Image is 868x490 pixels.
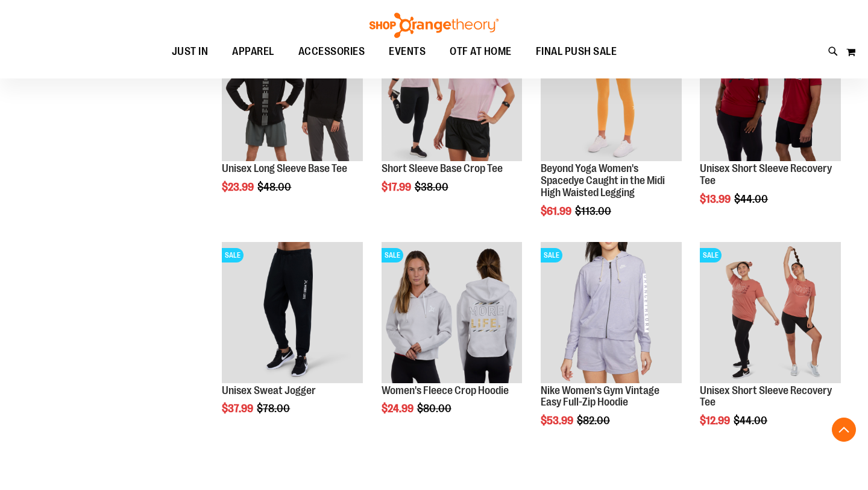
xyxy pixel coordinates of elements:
div: product [376,236,529,446]
span: $44.00 [734,415,769,427]
span: ACCESSORIES [298,38,365,65]
span: $17.99 [382,181,413,193]
span: $53.99 [541,415,575,427]
a: Unisex Short Sleeve Recovery Tee [700,162,832,186]
img: Shop Orangetheory [368,13,500,38]
span: $82.00 [577,415,612,427]
div: product [535,236,688,457]
button: Back To Top [832,418,856,442]
a: Product image for Beyond Yoga Womens Spacedye Caught in the Midi High Waisted LeggingSALE [541,21,682,164]
a: Product image for Unisex SS Recovery TeeSALE [700,21,841,164]
a: APPAREL [220,38,286,65]
img: Product image for Short Sleeve Base Crop Tee [382,21,523,162]
span: $113.00 [575,205,613,217]
div: product [216,236,369,446]
a: Beyond Yoga Women's Spacedye Caught in the Midi High Waisted Legging [541,162,665,199]
div: product [535,14,688,248]
a: Short Sleeve Base Crop Tee [382,162,503,174]
a: EVENTS [377,38,438,66]
span: $37.99 [222,402,255,415]
span: $80.00 [417,402,453,415]
span: $12.99 [700,415,732,427]
div: product [376,14,529,224]
span: $44.00 [734,193,770,205]
a: Unisex Long Sleeve Base Tee [222,162,347,174]
a: Women's Fleece Crop Hoodie [382,384,509,396]
a: ACCESSORIES [286,38,377,66]
a: Product image for Short Sleeve Base Crop TeeSALE [382,21,523,164]
a: Product image for Womens Fleece Crop HoodieSALE [382,242,523,385]
a: Unisex Sweat Jogger [222,384,316,396]
span: SALE [700,248,722,262]
a: Nike Women's Gym Vintage Easy Full-Zip Hoodie [541,384,659,409]
span: $24.99 [382,402,415,415]
a: Unisex Short Sleeve Recovery Tee [700,384,832,409]
img: Product image for Unisex SS Recovery Tee [700,21,841,162]
a: FINAL PUSH SALE [524,38,629,66]
img: Product image for Unisex Short Sleeve Recovery Tee [700,242,841,383]
div: product [694,14,847,236]
img: Product image for Unisex Sweat Jogger [222,242,363,383]
span: EVENTS [389,38,426,65]
img: Product image for Nike Gym Vintage Easy Full Zip Hoodie [541,242,682,383]
a: Product image for Unisex Short Sleeve Recovery TeeSALE [700,242,841,385]
span: APPAREL [232,38,274,65]
span: SALE [382,248,403,262]
span: OTF AT HOME [450,38,512,65]
div: product [694,236,847,457]
span: FINAL PUSH SALE [536,38,617,65]
span: $61.99 [541,205,573,217]
img: Product image for Womens Fleece Crop Hoodie [382,242,523,383]
a: Product image for Nike Gym Vintage Easy Full Zip HoodieSALE [541,242,682,385]
span: $13.99 [700,193,732,205]
span: JUST IN [172,38,209,65]
a: Product image for Unisex Long Sleeve Base TeeSALE [222,21,363,164]
span: $23.99 [222,181,256,193]
span: SALE [541,248,562,262]
div: product [216,14,369,224]
img: Product image for Unisex Long Sleeve Base Tee [222,21,363,162]
a: OTF AT HOME [438,38,524,66]
span: $38.00 [415,181,450,193]
a: Product image for Unisex Sweat JoggerSALE [222,242,363,385]
a: JUST IN [160,38,221,66]
span: $48.00 [257,181,293,193]
img: Product image for Beyond Yoga Womens Spacedye Caught in the Midi High Waisted Legging [541,21,682,162]
span: SALE [222,248,244,262]
span: $78.00 [257,402,292,415]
